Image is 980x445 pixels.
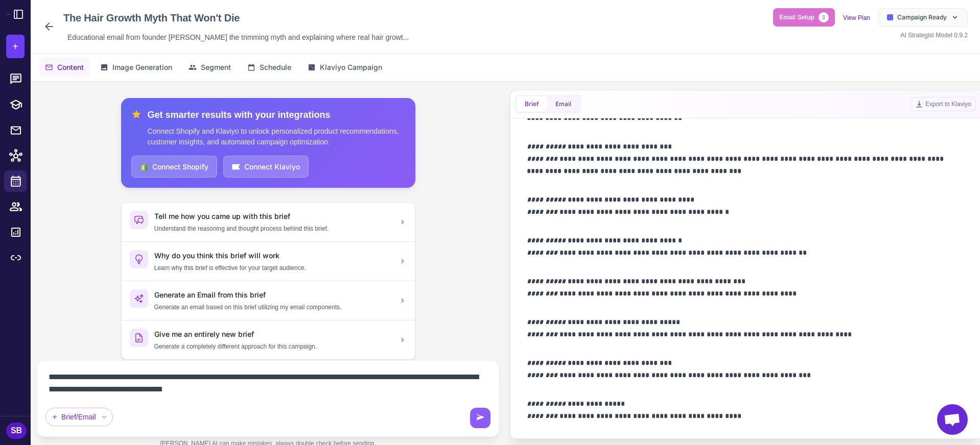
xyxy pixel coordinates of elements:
[45,408,113,426] div: Brief/Email
[773,8,835,27] button: Email Setup3
[131,156,217,178] button: Connect Shopify
[154,303,392,312] p: Generate an email based on this brief utilizing my email components.
[517,96,547,112] button: Brief
[547,96,579,112] button: Email
[260,62,291,73] span: Schedule
[843,14,870,21] a: View Plan
[154,329,392,340] h3: Give me an entirely new brief
[148,126,405,147] p: Connect Shopify and Klaviyo to unlock personalized product recommendations, customer insights, an...
[201,62,231,73] span: Segment
[6,35,25,58] button: +
[154,224,392,233] p: Understand the reasoning and thought process behind this brief.
[6,423,27,439] div: SB
[148,108,405,122] h3: Get smarter results with your integrations
[911,97,976,111] button: Export to Klaviyo
[320,62,382,73] span: Klaviyo Campaign
[154,263,392,273] p: Learn why this brief is effective for your target audience.
[223,156,309,178] button: Connect Klaviyo
[6,14,10,14] img: Raleon Logo
[57,62,84,73] span: Content
[301,58,388,77] button: Klaviyo Campaign
[59,8,413,28] div: Click to edit campaign name
[39,58,90,77] button: Content
[897,13,947,22] span: Campaign Ready
[154,250,392,261] h3: Why do you think this brief will work
[937,404,968,435] div: Open chat
[67,32,409,43] span: Educational email from founder [PERSON_NAME] the trimming myth and explaining where real hair gro...
[901,32,968,39] span: AI Strategist Model 0.9.2
[154,211,392,222] h3: Tell me how you came up with this brief
[154,289,392,301] h3: Generate an Email from this brief
[779,13,814,22] span: Email Setup
[241,58,297,77] button: Schedule
[819,12,829,22] span: 3
[12,39,18,54] span: +
[63,30,413,45] div: Click to edit description
[94,58,178,77] button: Image Generation
[154,342,392,351] p: Generate a completely different approach for this campaign.
[182,58,237,77] button: Segment
[112,62,172,73] span: Image Generation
